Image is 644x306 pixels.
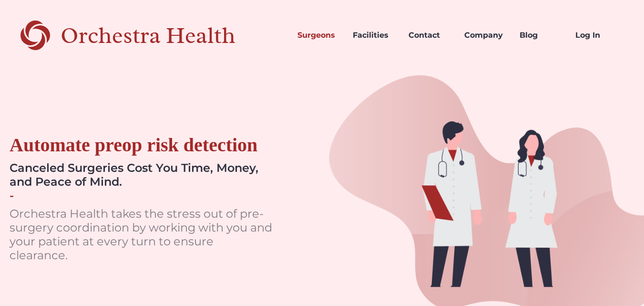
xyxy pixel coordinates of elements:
a: Facilities [345,19,401,52]
a: Company [457,19,512,52]
a: Blog [512,19,568,52]
a: Log In [568,19,624,52]
div: Orchestra Health [61,26,269,45]
a: home [20,19,269,52]
div: Automate preop risk detection [10,134,257,157]
a: Contact [401,19,457,52]
a: Surgeons [290,19,346,52]
div: Canceled Surgeries Cost You Time, Money, and Peace of Mind. [10,161,275,189]
div: - [10,189,14,203]
p: Orchestra Health takes the stress out of pre-surgery coordination by working with you and your pa... [10,207,275,262]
